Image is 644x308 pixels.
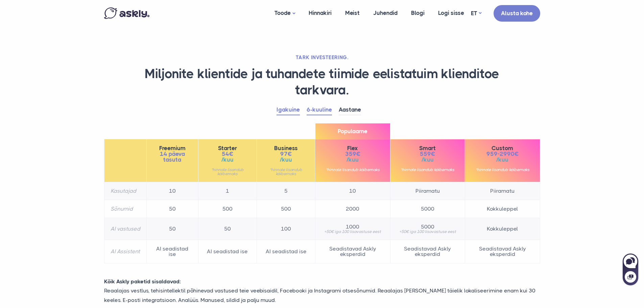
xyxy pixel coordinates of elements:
[315,123,390,139] span: Populaarne
[104,200,146,218] th: Sõnumid
[205,168,251,176] small: *hinnale lisandub käibemaks
[104,182,146,200] th: Kasutajad
[205,145,251,151] span: Starter
[471,8,481,18] a: ET
[205,151,251,157] span: 54€
[104,54,540,61] h2: TARK INVESTEERING.
[471,145,533,151] span: Custom
[465,182,540,200] td: Piiramatu
[321,145,384,151] span: Flex
[153,151,192,163] span: 14 päeva tasuta
[257,182,315,200] td: 5
[397,157,459,163] span: /kuu
[146,240,198,263] td: AI seadistad ise
[153,145,192,151] span: Freemium
[263,145,309,151] span: Business
[315,182,390,200] td: 10
[339,105,361,115] a: Aastane
[321,157,384,163] span: /kuu
[307,105,332,115] a: 6-kuuline
[321,168,384,172] small: *hinnale lisandub käibemaks
[146,200,198,218] td: 50
[471,151,533,157] span: 959-2990€
[198,200,257,218] td: 500
[321,151,384,157] span: 359€
[146,218,198,240] td: 50
[465,200,540,218] td: Kokkuleppel
[198,240,257,263] td: AI seadistad ise
[390,182,465,200] td: Piiramatu
[397,151,459,157] span: 559€
[390,200,465,218] td: 5000
[471,168,533,172] small: *hinnale lisandub käibemaks
[315,200,390,218] td: 2000
[471,157,533,163] span: /kuu
[104,218,146,240] th: AI vastused
[99,286,545,304] p: Reaalajas vestlus, tehisintellektil põhinevad vastused teie veebisaidil, Facebooki ja Instagrami ...
[198,182,257,200] td: 1
[263,157,309,163] span: /kuu
[257,218,315,240] td: 100
[104,7,149,19] img: Askly
[263,168,309,176] small: *hinnale lisandub käibemaks
[205,157,251,163] span: /kuu
[390,240,465,263] td: Seadistavad Askly eksperdid
[397,145,459,151] span: Smart
[263,151,309,157] span: 97€
[277,105,300,115] a: Igakuine
[465,240,540,263] td: Seadistavad Askly eksperdid
[257,240,315,263] td: AI seadistad ise
[397,224,459,230] span: 5000
[198,218,257,240] td: 50
[104,240,146,263] th: AI Assistent
[315,240,390,263] td: Seadistavad Askly eksperdid
[321,224,384,230] span: 1000
[321,230,384,234] small: +50€ iga 100 lisavastuse eest
[397,168,459,172] small: *hinnale lisandub käibemaks
[257,200,315,218] td: 500
[104,66,540,98] h1: Miljonite klientide ja tuhandete tiimide eelistatuim klienditoe tarkvara.
[104,278,181,285] strong: Kõik Askly paketid sisaldavad:
[622,252,639,286] iframe: Askly chat
[494,5,540,22] a: Alusta kohe
[397,230,459,234] small: +50€ iga 100 lisavastuse eest
[146,182,198,200] td: 10
[471,226,533,232] span: Kokkuleppel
